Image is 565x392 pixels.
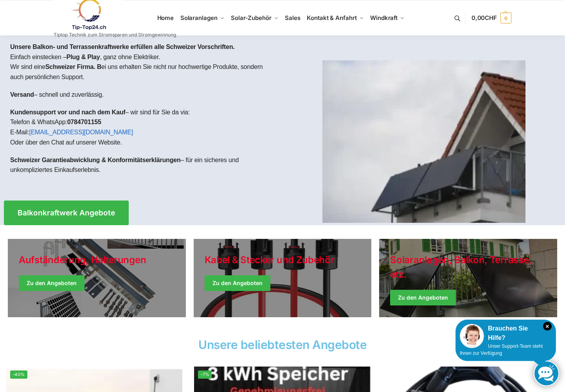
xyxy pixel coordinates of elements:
span: Sales [285,14,300,22]
strong: Unsere Balkon- und Terrassenkraftwerke erfüllen alle Schweizer Vorschriften. [10,43,235,50]
img: Home 1 [322,60,525,223]
strong: Schweizer Garantieabwicklung & Konformitätserklärungen [10,157,181,163]
a: Balkonkraftwerk Angebote [4,201,129,225]
strong: Plug & Play [67,54,100,60]
strong: Kundensupport vor und nach dem Kauf [10,109,125,116]
p: – für ein sicheres und unkompliziertes Einkaufserlebnis. [10,155,276,175]
a: Solaranlagen [177,0,227,36]
a: Sales [282,0,304,36]
span: Kontakt & Anfahrt [307,14,356,22]
span: Solar-Zubehör [231,14,272,22]
div: Brauchen Sie Hilfe? [460,324,552,343]
span: Unser Support-Team steht Ihnen zur Verfügung [460,343,543,356]
div: Einfach einstecken – , ganz ohne Elektriker. [4,36,282,189]
img: Customer service [460,324,484,348]
strong: 0784701155 [67,119,101,125]
a: [EMAIL_ADDRESS][DOMAIN_NAME] [29,129,133,135]
i: Schließen [543,322,552,331]
a: 0,00CHF 0 [471,6,511,30]
p: Tiptop Technik zum Stromsparen und Stromgewinnung [54,33,176,37]
p: Wir sind eine ei uns erhalten Sie nicht nur hochwertige Produkte, sondern auch persönlichen Support. [10,62,276,82]
a: Winter Jackets [379,239,557,317]
span: CHF [485,14,497,22]
h2: Unsere beliebtesten Angebote [4,339,561,350]
span: 0,00 [471,14,497,22]
span: 0 [500,13,511,23]
p: – wir sind für Sie da via: Telefon & WhatsApp: E-Mail: Oder über den Chat auf unserer Website. [10,107,276,147]
span: Balkonkraftwerk Angebote [18,209,115,217]
span: Solaranlagen [180,14,218,22]
strong: Schweizer Firma. B [45,63,101,70]
a: Kontakt & Anfahrt [304,0,367,36]
a: Solar-Zubehör [228,0,282,36]
a: Holiday Style [194,239,372,317]
strong: Versand [10,91,34,98]
p: – schnell und zuverlässig. [10,90,276,100]
span: Windkraft [370,14,398,22]
a: Windkraft [367,0,408,36]
a: Holiday Style [8,239,186,317]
